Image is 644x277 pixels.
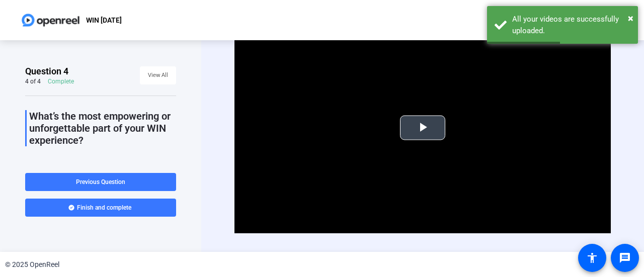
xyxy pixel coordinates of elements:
p: WIN [DATE] [86,14,122,26]
div: Video Player [234,22,611,233]
button: Close [628,11,633,26]
div: 4 of 4 [25,77,41,85]
p: What’s the most empowering or unforgettable part of your WIN experience? [29,110,176,146]
button: Finish and complete [25,199,176,217]
div: All your videos are successfully uploaded. [512,14,630,36]
span: Previous Question [76,178,125,186]
span: × [628,12,633,24]
button: Previous Question [25,173,176,191]
div: Complete [48,77,74,85]
img: OpenReel logo [20,10,81,30]
mat-icon: accessibility [586,252,598,264]
span: Finish and complete [77,204,131,212]
div: Maximum Duration [25,160,86,172]
button: View All [140,66,176,84]
span: Question 4 [25,65,68,77]
button: Play Video [400,115,445,140]
div: © 2025 OpenReel [5,259,59,270]
span: Retake video [403,252,443,271]
mat-icon: message [619,252,631,264]
span: View All [148,68,168,83]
